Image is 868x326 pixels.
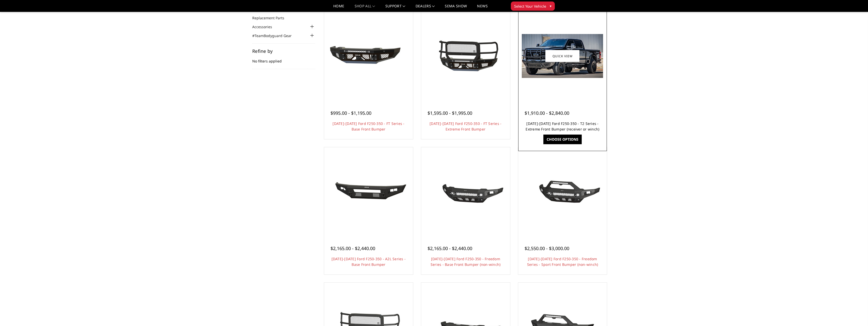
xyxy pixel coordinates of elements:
a: Support [385,4,405,12]
div: No filters applied [252,49,315,69]
a: Quick view [545,50,579,62]
img: 2023-2025 Ford F250-350 - Freedom Series - Sport Front Bumper (non-winch) [522,173,603,211]
span: $2,165.00 - $2,440.00 [330,245,375,251]
a: Replacement Parts [252,15,291,21]
a: 2023-2025 Ford F250-350 - FT Series - Extreme Front Bumper 2023-2025 Ford F250-350 - FT Series - ... [422,13,509,99]
a: [DATE]-[DATE] Ford F250-350 - T2 Series - Extreme Front Bumper (receiver or winch) [526,121,599,132]
a: News [477,4,487,12]
span: $1,910.00 - $2,840.00 [525,110,569,116]
a: [DATE]-[DATE] Ford F250-350 - A2L Series - Base Front Bumper [332,256,406,267]
span: $2,550.00 - $3,000.00 [525,245,569,251]
img: 2023-2025 Ford F250-350 - A2L Series - Base Front Bumper [328,173,409,210]
span: $2,165.00 - $2,440.00 [428,245,472,251]
a: Dealers [416,4,435,12]
span: $995.00 - $1,195.00 [330,110,371,116]
a: [DATE]-[DATE] Ford F250-350 - Freedom Series - Sport Front Bumper (non-winch) [527,256,598,267]
img: 2023-2025 Ford F250-350 - FT Series - Base Front Bumper [328,37,409,75]
button: Select Your Vehicle [511,2,555,11]
a: 2023-2025 Ford F250-350 - Freedom Series - Base Front Bumper (non-winch) 2023-2025 Ford F250-350 ... [422,149,509,235]
span: Select Your Vehicle [514,4,546,9]
a: [DATE]-[DATE] Ford F250-350 - FT Series - Base Front Bumper [333,121,404,132]
a: 2023-2025 Ford F250-350 - T2 Series - Extreme Front Bumper (receiver or winch) 2023-2025 Ford F25... [519,13,606,99]
a: 2023-2025 Ford F250-350 - A2L Series - Base Front Bumper [325,149,412,235]
img: 2023-2025 Ford F250-350 - T2 Series - Extreme Front Bumper (receiver or winch) [522,34,603,78]
a: 2023-2025 Ford F250-350 - Freedom Series - Sport Front Bumper (non-winch) Multiple lighting options [519,149,606,235]
a: 2023-2025 Ford F250-350 - FT Series - Base Front Bumper [325,13,412,99]
a: #TeamBodyguard Gear [252,33,298,38]
h5: Refine by [252,49,315,53]
a: Accessories [252,24,278,29]
a: [DATE]-[DATE] Ford F250-350 - Freedom Series - Base Front Bumper (non-winch) [431,256,501,267]
a: Choose Options [543,135,582,144]
a: [DATE]-[DATE] Ford F250-350 - FT Series - Extreme Front Bumper [430,121,501,132]
span: $1,595.00 - $1,995.00 [428,110,472,116]
a: SEMA Show [445,4,467,12]
a: shop all [355,4,375,12]
span: ▾ [550,3,551,9]
a: Home [333,4,344,12]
